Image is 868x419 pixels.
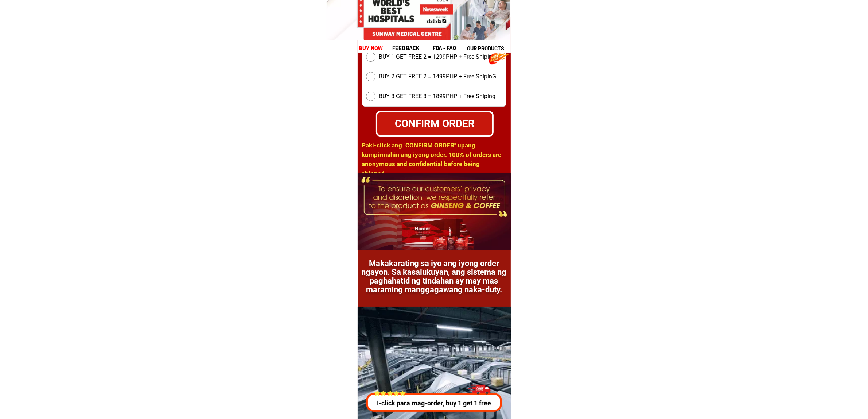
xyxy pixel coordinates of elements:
[372,115,497,132] div: CONFIRM ORDER
[362,141,506,178] h1: Paki-click ang "CONFIRM ORDER" upang kumpirmahin ang iyong order. 100% of orders are anonymous an...
[379,72,497,81] span: BUY 2 GET FREE 2 = 1499PHP + Free ShipinG
[361,259,507,295] h1: Makakarating sa iyo ang iyong order ngayon. Sa kasalukuyan, ang sistema ng paghahatid ng tindahan...
[363,398,503,408] p: I-click para mag-order, buy 1 get 1 free
[467,44,510,53] h1: our products
[433,44,474,52] h1: fda - FAQ
[392,44,432,52] h1: feed back
[366,92,375,101] input: BUY 3 GET FREE 3 = 1899PHP + Free Shiping
[379,53,496,61] span: BUY 1 GET FREE 2 = 1299PHP + Free Shiping
[366,72,375,81] input: BUY 2 GET FREE 2 = 1499PHP + Free ShipinG
[359,44,383,53] h1: buy now
[379,92,496,101] span: BUY 3 GET FREE 3 = 1899PHP + Free Shiping
[366,52,375,62] input: BUY 1 GET FREE 2 = 1299PHP + Free Shiping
